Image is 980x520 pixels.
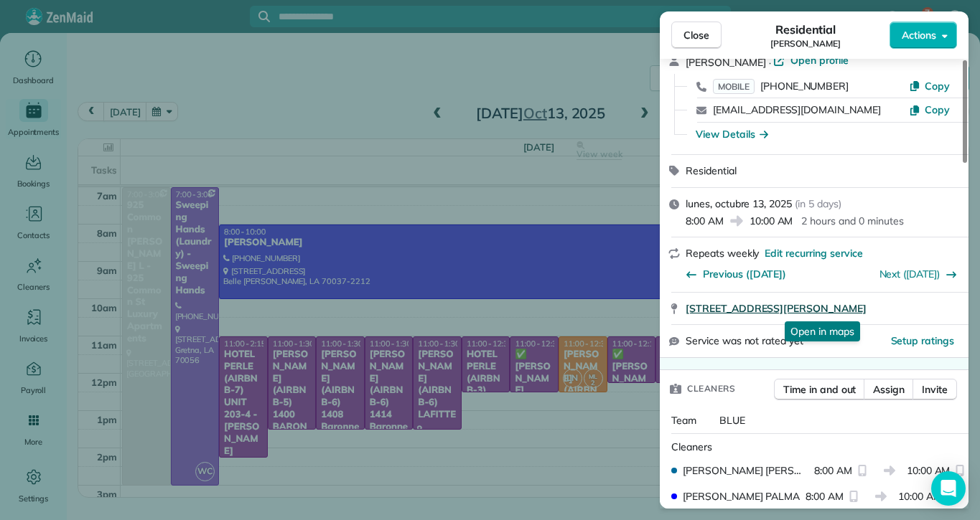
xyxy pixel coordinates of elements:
button: Copy [909,103,950,117]
span: 8:00 AM [814,463,852,478]
span: Service was not rated yet [686,334,803,349]
span: Actions [902,28,936,42]
button: Time in and out [774,379,865,400]
span: 10:00 AM [907,463,951,478]
span: lunes, octubre 13, 2025 [686,197,792,210]
span: 10:00 AM [750,214,793,228]
span: Open profile [790,53,849,67]
span: Residential [686,164,737,177]
a: [STREET_ADDRESS][PERSON_NAME] [686,301,960,316]
span: Copy [925,103,950,116]
a: MOBILE[PHONE_NUMBER] [713,79,849,93]
span: [PERSON_NAME] [770,38,841,49]
span: 10:00 AM [898,489,942,504]
button: Previous ([DATE]) [686,267,786,281]
span: Close [683,28,709,42]
button: Close [671,22,722,49]
span: Team [671,414,696,427]
span: [PERSON_NAME] [686,56,766,69]
button: Next ([DATE]) [879,267,958,281]
button: View Details [696,127,768,141]
span: Copy [925,80,950,93]
span: [STREET_ADDRESS][PERSON_NAME] [686,301,867,316]
span: 8:00 AM [806,489,844,504]
span: [PHONE_NUMBER] [760,80,849,93]
span: ( in 5 days ) [795,197,841,210]
a: Next ([DATE]) [879,268,941,280]
button: Setup ratings [891,334,955,348]
div: Open Intercom Messenger [931,471,966,506]
button: Assign [864,379,914,400]
span: · [766,57,774,68]
span: Setup ratings [891,334,955,347]
span: Cleaners [671,440,712,453]
span: Residential [775,21,836,38]
span: Repeats weekly [686,247,759,260]
span: MOBILE [713,79,755,94]
span: [PERSON_NAME] [PERSON_NAME] [683,463,808,478]
span: 8:00 AM [686,214,724,228]
span: Previous ([DATE]) [703,267,786,281]
a: Open profile [773,53,849,67]
p: Open in maps [785,321,860,341]
span: Invite [922,382,948,397]
span: Time in and out [783,382,856,397]
span: Assign [873,382,905,397]
span: [PERSON_NAME] PALMA [683,489,800,504]
button: Copy [909,79,950,93]
span: Edit recurring service [765,246,862,260]
a: [EMAIL_ADDRESS][DOMAIN_NAME] [713,103,881,116]
span: BLUE [719,414,745,427]
span: Cleaners [687,382,735,396]
button: Invite [913,379,957,400]
p: 2 hours and 0 minutes [801,214,903,228]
